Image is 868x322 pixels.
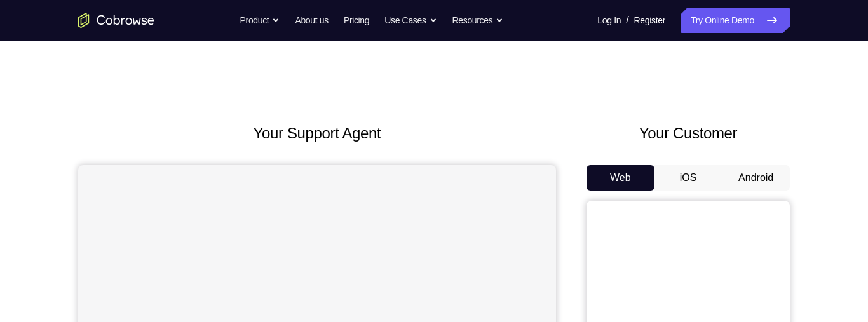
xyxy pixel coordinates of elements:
[587,165,654,191] button: Web
[384,8,437,33] button: Use Cases
[240,8,280,33] button: Product
[344,8,369,33] a: Pricing
[452,8,504,33] button: Resources
[597,8,621,33] a: Log In
[295,8,328,33] a: About us
[654,165,722,191] button: iOS
[626,13,628,28] span: /
[722,165,790,191] button: Android
[634,8,665,33] a: Register
[78,13,154,28] a: Go to the home page
[587,122,790,145] h2: Your Customer
[681,8,790,33] a: Try Online Demo
[78,122,556,145] h2: Your Support Agent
